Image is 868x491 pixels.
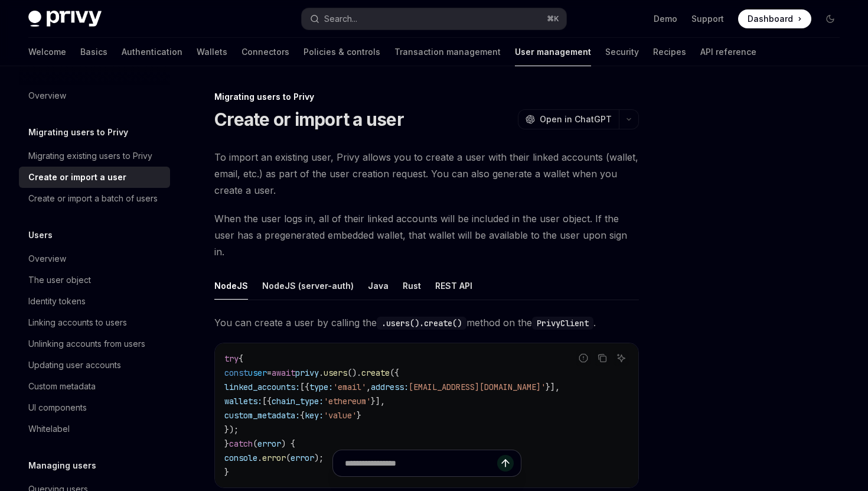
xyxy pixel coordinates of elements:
[302,8,566,30] button: Open search
[242,38,289,66] a: Connectors
[272,368,295,378] span: await
[324,396,371,407] span: 'ethereum'
[19,85,170,106] a: Overview
[532,317,593,330] code: PrivyClient
[214,314,639,331] span: You can create a user by calling the method on the .
[305,410,324,421] span: key:
[357,410,361,421] span: }
[19,145,170,167] a: Migrating existing users to Privy
[19,418,170,440] a: Whitelabel
[345,450,497,476] input: Ask a question...
[19,355,170,376] a: Updating user accounts
[19,188,170,209] a: Create or import a batch of users
[272,396,324,407] span: chain_type:
[19,291,170,312] a: Identity tokens
[28,337,145,351] div: Unlinking accounts from users
[214,272,248,300] div: NodeJS
[28,89,66,103] div: Overview
[214,91,639,103] div: Migrating users to Privy
[748,13,793,25] span: Dashboard
[224,396,262,407] span: wallets:
[28,459,96,473] h5: Managing users
[28,316,127,330] div: Linking accounts to users
[394,38,501,66] a: Transaction management
[300,410,305,421] span: {
[304,38,380,66] a: Policies & controls
[515,38,591,66] a: User management
[371,396,385,407] span: }],
[324,368,347,378] span: users
[28,125,128,139] h5: Migrating users to Privy
[366,382,371,392] span: ,
[19,376,170,397] a: Custom metadata
[122,38,182,66] a: Authentication
[267,368,272,378] span: =
[377,317,466,330] code: .users().create()
[262,396,272,407] span: [{
[28,38,66,66] a: Welcome
[309,382,333,392] span: type:
[257,438,281,449] span: error
[28,273,91,287] div: The user object
[497,455,514,472] button: Send message
[262,272,354,300] div: NodeJS (server-auth)
[19,312,170,333] a: Linking accounts to users
[19,248,170,269] a: Overview
[28,401,87,415] div: UI components
[654,13,677,25] a: Demo
[518,109,619,129] button: Open in ChatGPT
[295,368,319,378] span: privy
[653,38,686,66] a: Recipes
[614,350,629,366] button: Ask AI
[347,368,361,378] span: ().
[540,113,612,125] span: Open in ChatGPT
[28,228,53,242] h5: Users
[214,149,639,199] span: To import an existing user, Privy allows you to create a user with their linked accounts (wallet,...
[80,38,107,66] a: Basics
[28,11,102,27] img: dark logo
[390,368,399,378] span: ({
[371,382,409,392] span: address:
[738,9,811,28] a: Dashboard
[409,382,546,392] span: [EMAIL_ADDRESS][DOMAIN_NAME]'
[691,13,724,25] a: Support
[28,149,152,163] div: Migrating existing users to Privy
[28,379,96,394] div: Custom metadata
[368,272,389,300] div: Java
[333,382,366,392] span: 'email'
[224,424,239,435] span: });
[576,350,591,366] button: Report incorrect code
[224,382,300,392] span: linked_accounts:
[281,438,295,449] span: ) {
[28,358,121,372] div: Updating user accounts
[19,397,170,418] a: UI components
[28,252,66,266] div: Overview
[28,294,86,308] div: Identity tokens
[324,12,357,26] div: Search...
[403,272,421,300] div: Rust
[214,109,404,130] h1: Create or import a user
[546,382,560,392] span: }],
[324,410,357,421] span: 'value'
[28,191,158,206] div: Create or import a batch of users
[19,167,170,188] a: Create or import a user
[248,368,267,378] span: user
[361,368,390,378] span: create
[28,422,70,436] div: Whitelabel
[224,438,229,449] span: }
[605,38,639,66] a: Security
[595,350,610,366] button: Copy the contents from the code block
[229,438,253,449] span: catch
[19,333,170,355] a: Unlinking accounts from users
[28,170,126,184] div: Create or import a user
[821,9,840,28] button: Toggle dark mode
[435,272,472,300] div: REST API
[214,210,639,260] span: When the user logs in, all of their linked accounts will be included in the user object. If the u...
[19,269,170,291] a: The user object
[253,438,257,449] span: (
[319,368,324,378] span: .
[197,38,227,66] a: Wallets
[239,353,243,364] span: {
[224,410,300,421] span: custom_metadata:
[224,353,239,364] span: try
